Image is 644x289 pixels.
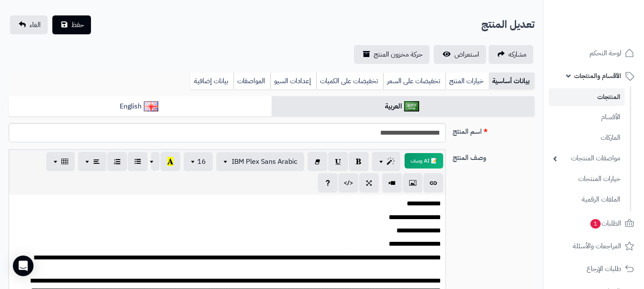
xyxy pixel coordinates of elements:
span: الأقسام والمنتجات [574,70,621,82]
span: المراجعات والأسئلة [573,240,621,252]
span: الطلبات [590,217,621,229]
a: إعدادات السيو [270,72,316,90]
span: مشاركه [508,49,526,60]
img: English [144,101,159,111]
a: الأقسام [549,108,625,126]
a: خيارات المنتجات [549,170,625,188]
a: الطلبات1 [549,213,639,234]
label: اسم المنتج [449,123,538,137]
span: طلبات الإرجاع [587,263,621,275]
a: الغاء [10,15,48,34]
button: 📝 AI وصف [405,153,443,169]
label: وصف المنتج [449,149,538,163]
span: الغاء [30,20,41,30]
span: 16 [197,157,206,167]
a: المواصفات [233,72,270,90]
a: بيانات إضافية [190,72,233,90]
img: logo-2.png [586,23,636,41]
span: لوحة التحكم [590,47,621,59]
a: بيانات أساسية [489,72,535,90]
a: لوحة التحكم [549,43,639,63]
button: IBM Plex Sans Arabic [216,152,304,171]
a: المراجعات والأسئلة [549,236,639,256]
a: حركة مخزون المنتج [354,45,429,64]
a: مواصفات المنتجات [549,149,625,168]
div: Open Intercom Messenger [13,256,33,276]
span: حفظ [71,20,84,30]
a: تخفيضات على الكميات [316,72,383,90]
a: العربية [272,96,535,117]
button: حفظ [52,15,91,34]
a: خيارات المنتج [445,72,489,90]
button: 16 [184,152,213,171]
img: العربية [404,101,419,111]
a: الماركات [549,129,625,147]
span: IBM Plex Sans Arabic [232,157,297,167]
span: 1 [590,219,601,229]
a: مشاركه [489,45,533,64]
span: استعراض [454,49,479,60]
a: استعراض [434,45,486,64]
a: تخفيضات على السعر [383,72,445,90]
span: حركة مخزون المنتج [374,49,423,60]
a: English [9,96,272,117]
a: طلبات الإرجاع [549,259,639,279]
a: الملفات الرقمية [549,190,625,209]
h2: تعديل المنتج [481,16,535,33]
a: المنتجات [549,88,625,106]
